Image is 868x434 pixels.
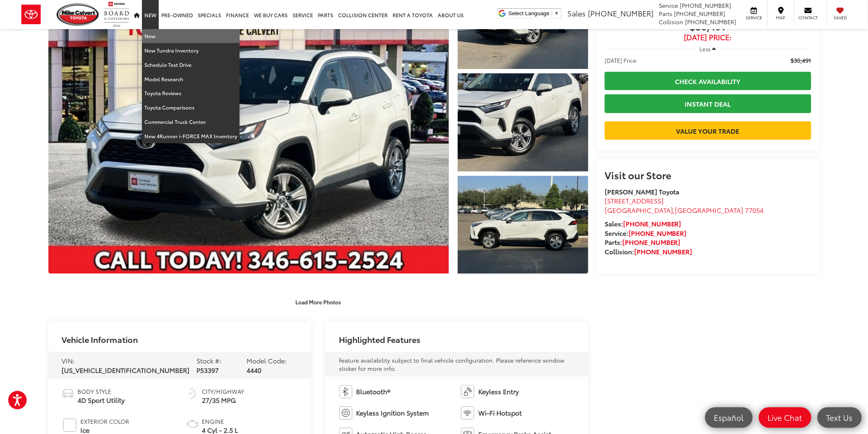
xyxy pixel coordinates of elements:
[142,115,240,129] a: Commercial Truck Center
[142,43,240,58] a: New Tundra Inventory
[696,41,720,56] button: Less
[605,237,681,247] strong: Parts:
[623,219,681,228] a: [PHONE_NUMBER]
[831,15,850,21] span: Saved
[80,417,129,425] span: Exterior Color
[186,387,199,400] img: Fuel Economy
[772,15,790,21] span: Map
[605,56,637,64] span: [DATE] Price:
[700,45,711,53] span: Less
[659,18,684,26] span: Collision
[634,247,692,256] a: [PHONE_NUMBER]
[247,356,287,365] span: Model Code:
[57,3,100,26] img: Mike Calvert Toyota
[509,10,550,16] span: Select Language
[605,196,764,215] a: [STREET_ADDRESS] [GEOGRAPHIC_DATA],[GEOGRAPHIC_DATA] 77054
[685,18,737,26] span: [PHONE_NUMBER]
[478,408,522,418] span: Wi-Fi Hotspot
[791,56,811,64] span: $30,491
[62,356,75,365] span: VIN:
[339,407,352,420] img: Keyless Ignition System
[628,228,687,238] a: [PHONE_NUMBER]
[605,33,811,41] span: [DATE] Price:
[78,395,125,405] span: 4D Sport Utility
[461,407,474,420] img: Wi-Fi Hotspot
[509,10,560,16] a: Select Language​
[605,205,764,215] span: ,
[605,187,680,196] strong: [PERSON_NAME] Toyota
[745,205,764,215] span: 77054
[588,8,653,18] span: [PHONE_NUMBER]
[605,219,681,228] strong: Sales:
[554,10,560,16] span: ▼
[605,205,673,215] span: [GEOGRAPHIC_DATA]
[461,385,474,398] img: Keyless Entry
[478,387,519,396] span: Keyless Entry
[552,10,552,16] span: ​
[202,387,244,395] span: City/Highway
[759,407,811,428] a: Live Chat
[675,205,744,215] span: [GEOGRAPHIC_DATA]
[356,408,429,418] span: Keyless Ignition System
[78,387,125,395] span: Body Style
[142,86,240,101] a: Toyota Reviews
[202,395,244,405] span: 27/35 MPG
[605,247,692,256] strong: Collision:
[705,407,753,428] a: Español
[62,365,190,375] span: [US_VEHICLE_IDENTIFICATION_NUMBER]
[605,228,687,238] strong: Service:
[605,72,811,90] a: Check Availability
[247,365,261,375] span: 4440
[764,412,806,423] span: Live Chat
[710,412,748,423] span: Español
[680,1,731,9] span: [PHONE_NUMBER]
[605,121,811,140] a: Value Your Trade
[142,29,240,43] a: New
[659,1,678,9] span: Service
[62,335,138,344] h2: Vehicle Information
[622,237,681,247] a: [PHONE_NUMBER]
[456,72,589,172] img: 2024 Toyota RAV4 XLE
[63,419,76,432] span: #FFFFFF
[605,94,811,113] a: Instant Deal
[799,15,818,21] span: Contact
[202,417,238,425] span: Engine
[142,72,240,87] a: Model Research
[356,387,391,396] span: Bluetooth®
[339,385,352,398] img: Bluetooth®
[567,8,586,18] span: Sales
[339,335,421,344] h2: Highlighted Features
[456,175,589,275] img: 2024 Toyota RAV4 XLE
[339,356,565,372] span: Feature availability subject to final vehicle configuration. Please reference window sticker for ...
[196,356,222,365] span: Stock #:
[290,295,347,309] button: Load More Photos
[674,9,726,18] span: [PHONE_NUMBER]
[142,129,240,143] a: New 4Runner i-FORCE MAX Inventory
[822,412,857,423] span: Text Us
[196,365,219,375] span: P53397
[458,176,588,274] a: Expand Photo 3
[605,169,811,180] h2: Visit our Store
[659,9,673,18] span: Parts
[142,58,240,72] a: Schedule Test Drive
[745,15,763,21] span: Service
[142,101,240,115] a: Toyota Comparisons
[818,407,862,428] a: Text Us
[458,73,588,171] a: Expand Photo 2
[605,196,664,205] span: [STREET_ADDRESS]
